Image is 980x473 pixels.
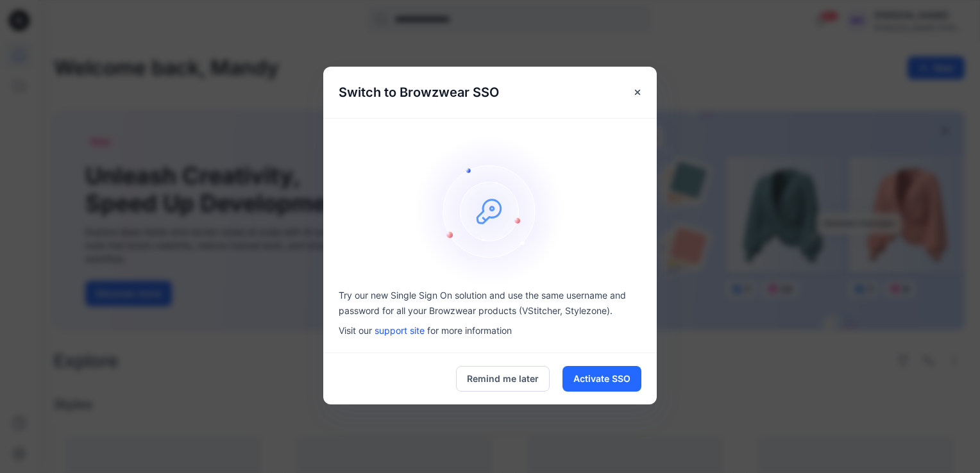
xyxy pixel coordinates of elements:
[339,324,641,337] p: Visit our for more information
[562,366,641,392] button: Activate SSO
[323,67,514,118] h5: Switch to Browzwear SSO
[375,325,425,336] a: support site
[626,81,649,104] button: Close
[456,366,550,392] button: Remind me later
[413,134,567,288] img: onboarding-sz2.46497b1a466840e1406823e529e1e164.svg
[339,288,641,319] p: Try our new Single Sign On solution and use the same username and password for all your Browzwear...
